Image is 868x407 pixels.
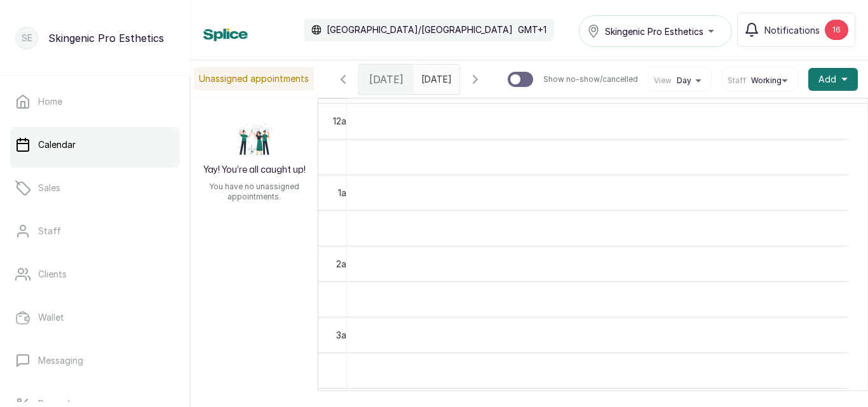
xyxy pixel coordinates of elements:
[369,72,403,87] span: [DATE]
[198,182,310,202] p: You have no unassigned appointments.
[10,257,180,292] a: Clients
[359,65,414,94] div: [DATE]
[579,15,732,47] button: Skingenic Pro Esthetics
[330,114,356,128] div: 12am
[38,95,62,108] p: Home
[38,182,60,194] p: Sales
[10,170,180,206] a: Sales
[194,67,314,90] p: Unassigned appointments
[677,76,691,86] span: Day
[808,68,858,91] button: Add
[728,76,792,86] button: StaffWorking
[10,213,180,249] a: Staff
[518,23,546,36] p: GMT+1
[38,268,67,281] p: Clients
[334,257,356,270] div: 2am
[10,343,180,378] a: Messaging
[10,127,180,163] a: Calendar
[764,23,820,37] span: Notifications
[334,328,356,342] div: 3am
[336,186,356,199] div: 1am
[10,84,180,119] a: Home
[818,73,836,86] span: Add
[737,13,855,47] button: Notifications16
[654,76,706,86] button: ViewDay
[22,32,32,44] p: SE
[605,25,703,38] span: Skingenic Pro Esthetics
[48,30,164,46] p: Skingenic Pro Esthetics
[38,354,83,367] p: Messaging
[728,76,746,86] span: Staff
[203,164,306,177] h2: Yay! You’re all caught up!
[38,311,64,324] p: Wallet
[38,225,61,237] p: Staff
[10,300,180,335] a: Wallet
[327,23,513,36] p: [GEOGRAPHIC_DATA]/[GEOGRAPHIC_DATA]
[825,20,848,40] div: 16
[654,76,672,86] span: View
[751,76,782,86] span: Working
[543,74,638,84] p: Show no-show/cancelled
[38,138,76,151] p: Calendar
